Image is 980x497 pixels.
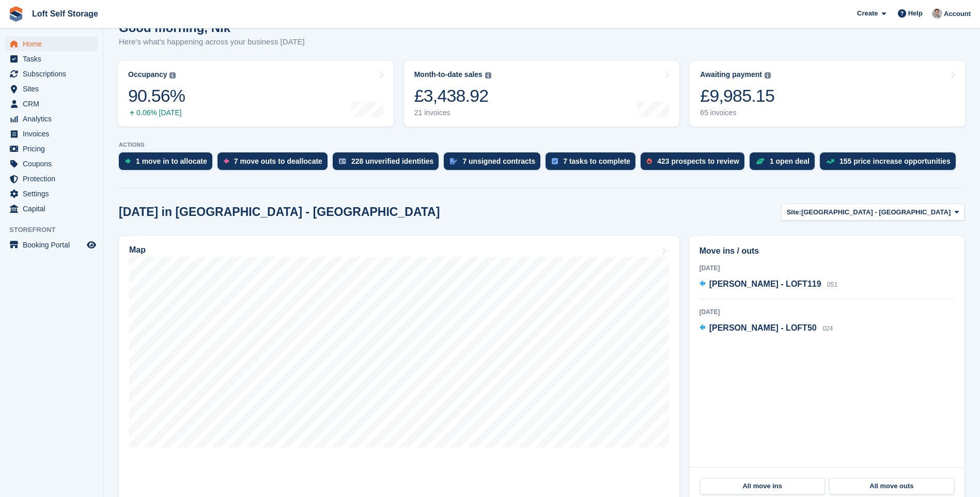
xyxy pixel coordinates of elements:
span: Site: [787,207,801,218]
span: Capital [23,201,85,216]
a: Preview store [85,239,98,251]
div: Month-to-date sales [414,70,483,79]
h2: Map [129,245,146,255]
span: [PERSON_NAME] - LOFT50 [709,323,817,332]
a: 228 unverified identities [333,152,444,175]
div: 155 price increase opportunities [839,157,951,165]
p: ACTIONS [119,142,965,148]
div: 1 open deal [770,157,810,165]
a: menu [5,37,98,51]
a: [PERSON_NAME] - LOFT50 024 [699,322,833,335]
a: menu [5,52,98,66]
img: icon-info-grey-7440780725fd019a000dd9b08b2336e03edf1995a4989e88bcd33f0948082b44.svg [765,72,771,79]
span: Coupons [23,157,85,171]
div: 7 move outs to deallocate [234,157,322,165]
img: deal-1b604bf984904fb50ccaf53a9ad4b4a5d6e5aea283cecdc64d6e3604feb123c2.svg [756,158,765,165]
span: CRM [23,97,85,111]
div: £9,985.15 [700,85,774,106]
div: [DATE] [699,307,955,317]
span: Sites [23,82,85,96]
p: Here's what's happening across your business [DATE] [119,36,305,48]
a: 423 prospects to review [641,152,750,175]
img: task-75834270c22a3079a89374b754ae025e5fb1db73e45f91037f5363f120a921f8.svg [552,158,558,164]
img: move_outs_to_deallocate_icon-f764333ba52eb49d3ac5e1228854f67142a1ed5810a6f6cc68b1a99e826820c5.svg [224,158,229,164]
span: Storefront [9,225,103,235]
a: menu [5,172,98,186]
span: [GEOGRAPHIC_DATA] - [GEOGRAPHIC_DATA] [801,207,951,218]
img: icon-info-grey-7440780725fd019a000dd9b08b2336e03edf1995a4989e88bcd33f0948082b44.svg [485,72,491,79]
div: 7 unsigned contracts [462,157,535,165]
img: icon-info-grey-7440780725fd019a000dd9b08b2336e03edf1995a4989e88bcd33f0948082b44.svg [169,72,176,79]
div: 423 prospects to review [657,157,739,165]
img: stora-icon-8386f47178a22dfd0bd8f6a31ec36ba5ce8667c1dd55bd0f319d3a0aa187defe.svg [8,6,24,22]
a: [PERSON_NAME] - LOFT119 051 [699,278,837,291]
div: £3,438.92 [414,85,491,106]
span: Pricing [23,142,85,156]
a: 1 move in to allocate [119,152,217,175]
a: menu [5,82,98,96]
a: menu [5,97,98,111]
a: menu [5,157,98,171]
a: 7 unsigned contracts [444,152,546,175]
a: Loft Self Storage [28,5,102,22]
div: 228 unverified identities [351,157,434,165]
span: Booking Portal [23,238,85,252]
img: prospect-51fa495bee0391a8d652442698ab0144808aea92771e9ea1ae160a38d050c398.svg [647,158,652,164]
span: [PERSON_NAME] - LOFT119 [709,279,821,288]
div: [DATE] [699,263,955,273]
div: 0.06% [DATE] [128,108,185,117]
a: 155 price increase opportunities [820,152,961,175]
div: 65 invoices [700,108,774,117]
a: Occupancy 90.56% 0.06% [DATE] [118,61,394,127]
div: 21 invoices [414,108,491,117]
a: 7 tasks to complete [546,152,641,175]
a: menu [5,127,98,141]
a: 7 move outs to deallocate [217,152,333,175]
div: Occupancy [128,70,167,79]
a: All move outs [829,478,954,494]
span: Invoices [23,127,85,141]
a: menu [5,142,98,156]
img: price_increase_opportunities-93ffe204e8149a01c8c9dc8f82e8f89637d9d84a8eef4429ea346261dce0b2c0.svg [826,159,834,164]
a: menu [5,112,98,126]
div: 1 move in to allocate [136,157,207,165]
a: menu [5,187,98,201]
div: 90.56% [128,85,185,106]
span: Tasks [23,52,85,66]
a: menu [5,238,98,252]
img: move_ins_to_allocate_icon-fdf77a2bb77ea45bf5b3d319d69a93e2d87916cf1d5bf7949dd705db3b84f3ca.svg [125,158,131,164]
span: Account [944,9,971,19]
span: Analytics [23,112,85,126]
a: menu [5,67,98,81]
img: verify_identity-adf6edd0f0f0b5bbfe63781bf79b02c33cf7c696d77639b501bdc392416b5a36.svg [339,158,346,164]
div: 7 tasks to complete [563,157,630,165]
span: Protection [23,172,85,186]
img: contract_signature_icon-13c848040528278c33f63329250d36e43548de30e8caae1d1a13099fd9432cc5.svg [450,158,457,164]
span: 051 [827,281,837,288]
button: Site: [GEOGRAPHIC_DATA] - [GEOGRAPHIC_DATA] [781,204,965,221]
span: Settings [23,187,85,201]
h2: [DATE] in [GEOGRAPHIC_DATA] - [GEOGRAPHIC_DATA] [119,205,440,219]
a: All move ins [700,478,825,494]
span: Help [908,8,923,19]
span: Home [23,37,85,51]
h2: Move ins / outs [699,245,955,257]
div: Awaiting payment [700,70,762,79]
span: Create [857,8,878,19]
span: 024 [822,325,833,332]
a: Awaiting payment £9,985.15 65 invoices [690,61,966,127]
img: Nik Williams [932,8,942,19]
a: 1 open deal [750,152,820,175]
a: menu [5,201,98,216]
a: Month-to-date sales £3,438.92 21 invoices [404,61,680,127]
span: Subscriptions [23,67,85,81]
